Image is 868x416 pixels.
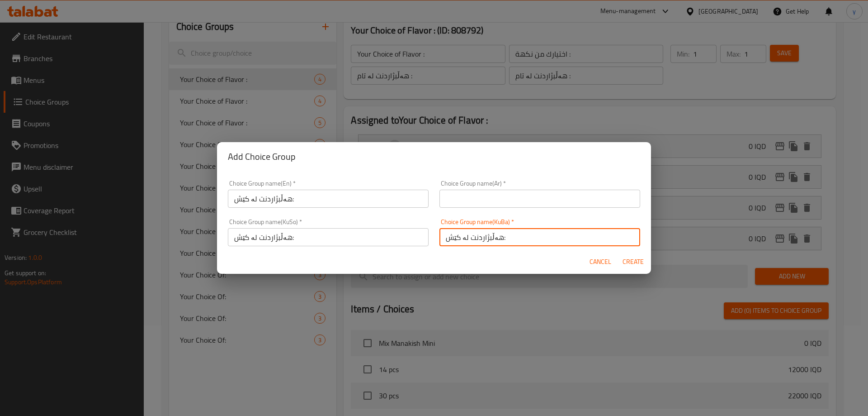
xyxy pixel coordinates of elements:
input: Please enter Choice Group name(KuBa) [439,228,640,246]
span: Cancel [590,256,611,268]
input: Please enter Choice Group name(KuSo) [228,228,429,246]
input: Please enter Choice Group name(ar) [439,190,640,208]
span: Create [622,256,644,268]
h2: Add Choice Group [228,149,640,164]
button: Cancel [586,253,615,270]
input: Please enter Choice Group name(en) [228,190,429,208]
button: Create [618,253,647,270]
